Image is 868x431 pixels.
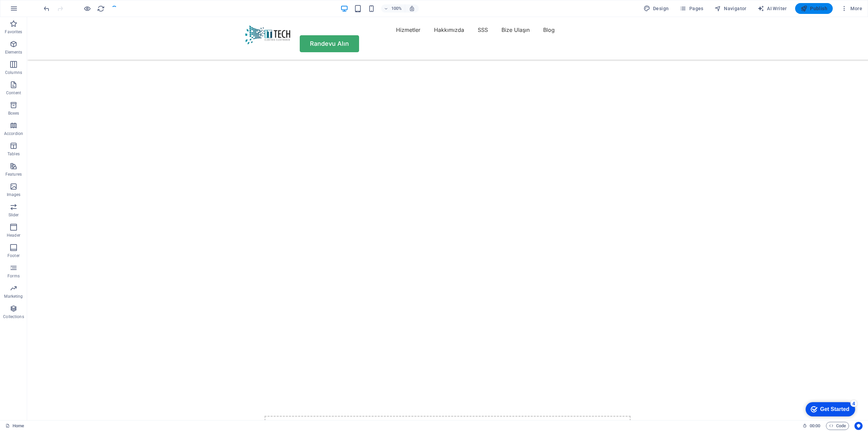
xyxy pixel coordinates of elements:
i: On resize automatically adjust zoom level to fit chosen device. [409,5,415,12]
p: Features [5,172,22,177]
div: 4 [50,1,57,8]
div: Get Started [20,7,49,14]
button: Publish [795,3,833,14]
p: Forms [7,273,20,279]
span: Design [644,5,669,12]
button: Usercentrics [854,422,863,430]
button: Code [826,422,849,430]
button: Pages [677,3,706,14]
button: reload [97,4,105,13]
p: Content [6,90,21,96]
div: Get Started 4 items remaining, 20% complete [5,3,55,18]
span: Pages [679,5,703,12]
button: Design [641,3,672,14]
p: Favorites [5,29,22,35]
button: More [838,3,865,14]
p: Slider [8,212,19,218]
p: Boxes [8,111,19,116]
span: Code [829,422,846,430]
span: Navigator [714,5,747,12]
i: Reload page [97,5,105,13]
button: Navigator [712,3,749,14]
p: Columns [5,70,22,75]
button: undo [42,4,51,13]
button: AI Writer [755,3,790,14]
span: 00 00 [810,422,820,430]
span: AI Writer [757,5,787,12]
i: Undo: change_data (Ctrl+Z) [43,5,51,13]
p: Collections [3,314,24,319]
div: Design (Ctrl+Alt+Y) [641,3,672,14]
h6: 100% [391,4,402,13]
p: Tables [7,151,20,157]
p: Footer [7,253,20,258]
span: : [814,423,815,428]
span: Publish [801,5,827,12]
p: Accordion [4,131,23,136]
p: Header [7,233,20,238]
span: More [841,5,862,12]
button: 100% [381,4,405,13]
a: Click to cancel selection. Double-click to open Pages [5,422,24,430]
h6: Session time [803,422,821,430]
p: Elements [5,50,22,55]
p: Marketing [4,294,23,299]
p: Images [7,192,21,197]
